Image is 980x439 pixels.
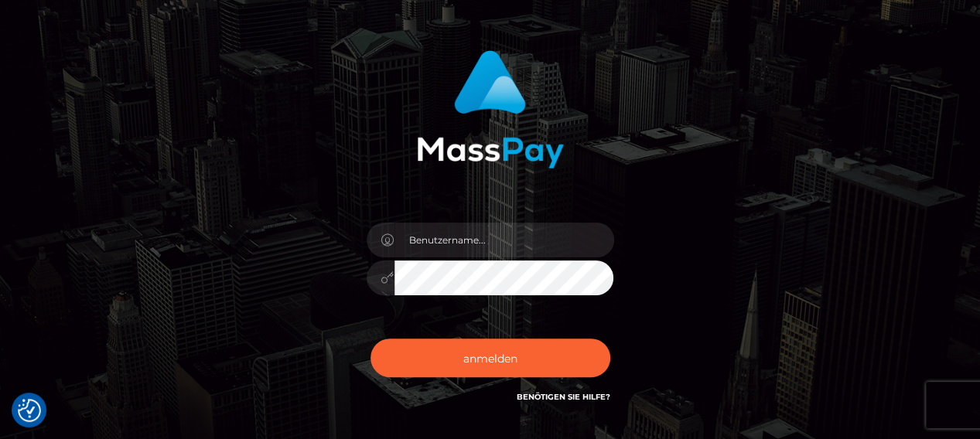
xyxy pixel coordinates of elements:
img: Zustimmungsschaltfläche erneut aufrufen [18,399,41,422]
img: MassPay-Anmeldung [417,50,564,168]
a: Benötigen Sie Hilfe? [517,392,610,402]
button: anmelden [370,339,610,377]
input: Benutzername... [394,223,614,257]
button: Einwilligungspräferenzen [18,399,41,422]
font: anmelden [463,351,517,365]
